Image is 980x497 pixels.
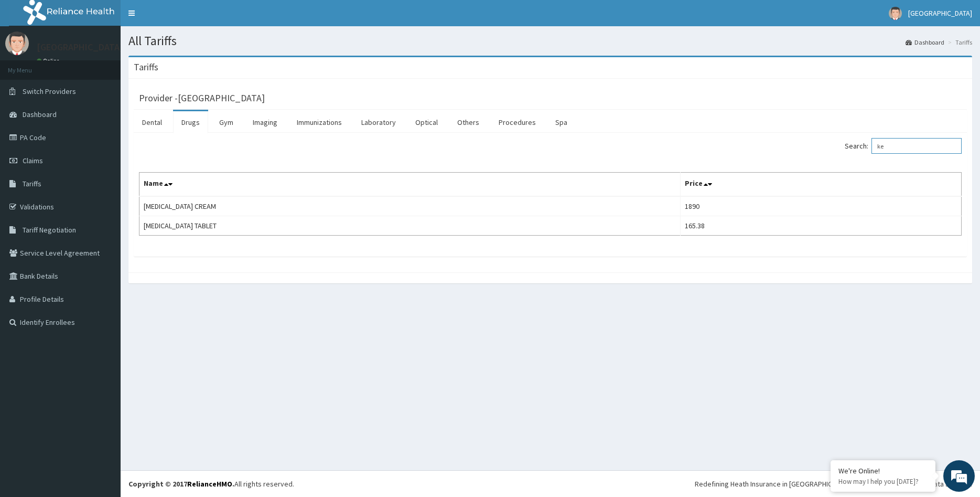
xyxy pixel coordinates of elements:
[19,52,42,79] img: d_794563401_company_1708531726252_794563401
[681,173,962,197] th: Price
[211,111,242,133] a: Gym
[37,43,123,52] p: [GEOGRAPHIC_DATA]
[288,111,350,133] a: Immunizations
[61,132,145,238] span: We're online!
[5,31,29,55] img: User Image
[128,479,234,489] strong: Copyright © 2017 .
[695,479,972,489] div: Redefining Heath Insurance in [GEOGRAPHIC_DATA] using Telemedicine and Data Science!
[139,93,265,103] h3: Provider - [GEOGRAPHIC_DATA]
[871,138,962,154] input: Search:
[945,38,972,47] li: Tariffs
[139,216,681,236] td: [MEDICAL_DATA] TABLET
[490,111,544,133] a: Procedures
[23,110,57,119] span: Dashboard
[681,216,962,236] td: 165.38
[5,287,200,323] textarea: Type your message and hit 'Enter'
[187,479,232,489] a: RelianceHMO
[128,34,972,48] h1: All Tariffs
[353,111,404,133] a: Laboratory
[55,59,176,72] div: Chat with us now
[37,57,62,65] a: Online
[139,196,681,216] td: [MEDICAL_DATA] CREAM
[23,225,76,235] span: Tariff Negotiation
[134,111,170,133] a: Dental
[845,138,962,154] label: Search:
[449,111,488,133] a: Others
[134,62,158,72] h3: Tariffs
[23,179,41,188] span: Tariffs
[908,8,972,18] span: [GEOGRAPHIC_DATA]
[407,111,446,133] a: Optical
[838,477,928,486] p: How may I help you today?
[547,111,576,133] a: Spa
[139,173,681,197] th: Name
[172,5,197,30] div: Minimize live chat window
[23,87,76,96] span: Switch Providers
[906,38,944,47] a: Dashboard
[23,156,43,165] span: Claims
[838,466,928,475] div: We're Online!
[244,111,286,133] a: Imaging
[121,470,980,497] footer: All rights reserved.
[889,7,902,20] img: User Image
[681,196,962,216] td: 1890
[173,111,208,133] a: Drugs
